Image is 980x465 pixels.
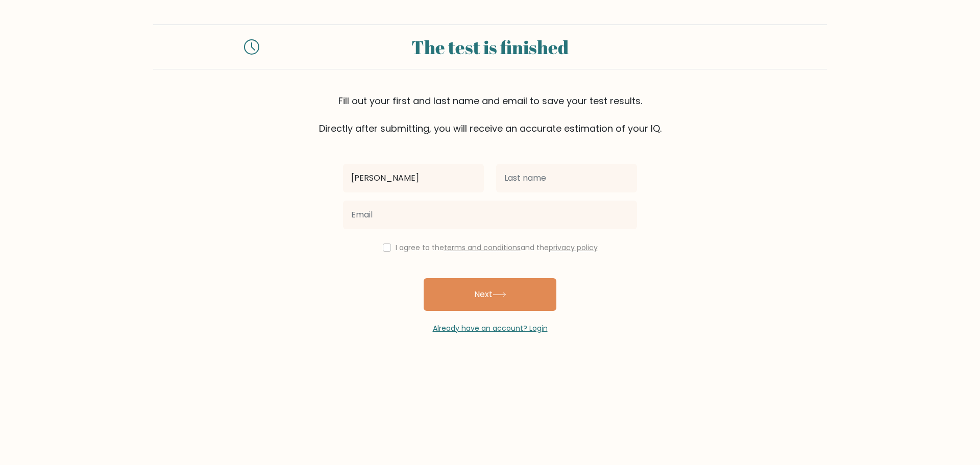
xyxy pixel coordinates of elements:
div: Fill out your first and last name and email to save your test results. Directly after submitting,... [153,94,827,135]
a: privacy policy [549,242,598,253]
input: Last name [496,164,637,192]
input: First name [343,164,484,192]
div: The test is finished [272,33,708,61]
a: terms and conditions [444,242,521,253]
a: Already have an account? Login [433,323,548,333]
input: Email [343,201,637,229]
button: Next [424,278,556,311]
label: I agree to the and the [396,242,598,253]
